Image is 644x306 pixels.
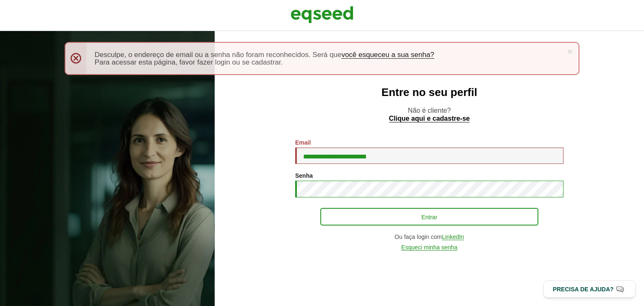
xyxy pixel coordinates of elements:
li: Desculpe, o endereço de email ou a senha não foram reconhecidos. Será que [95,51,562,59]
label: Email [295,140,311,145]
a: Clique aqui e cadastre-se [389,115,470,122]
div: Ou faça login com [295,234,563,240]
a: você esqueceu a sua senha? [341,51,434,59]
p: Não é cliente? [231,106,627,122]
button: Entrar [320,208,538,226]
label: Senha [295,173,313,179]
a: Esqueci minha senha [401,244,457,251]
img: EqSeed Logo [291,4,353,25]
li: Para acessar esta página, favor fazer login ou se cadastrar. [95,59,562,66]
a: × [567,47,572,56]
a: LinkedIn [442,234,464,240]
h2: Entre no seu perfil [231,86,627,99]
